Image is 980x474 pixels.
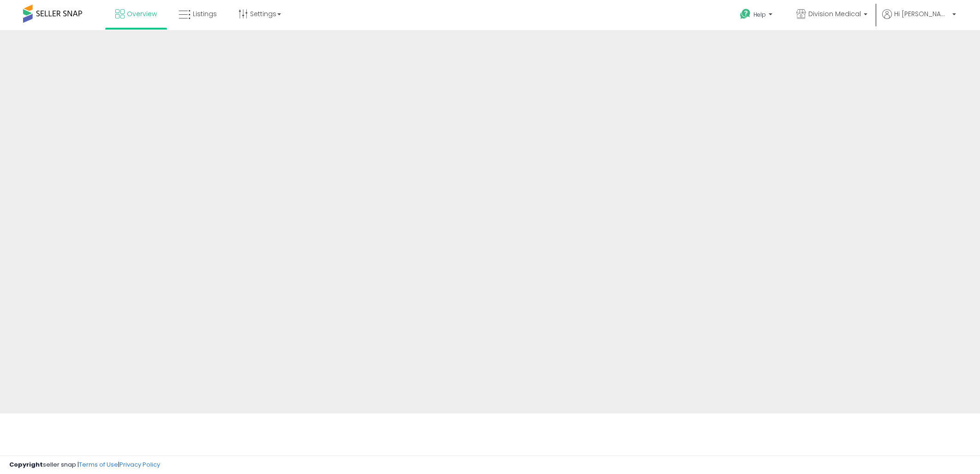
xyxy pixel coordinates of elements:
i: Get Help [740,8,751,20]
span: Overview [127,9,157,18]
span: Help [753,11,766,18]
span: Listings [193,9,217,18]
a: Hi [PERSON_NAME] [882,9,956,30]
span: Hi [PERSON_NAME] [894,9,950,18]
span: Division Medical [808,9,861,18]
a: Help [733,1,782,30]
